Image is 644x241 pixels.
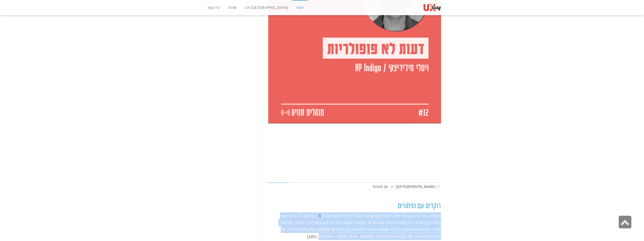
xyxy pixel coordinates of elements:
[318,214,322,218] img: 🐙
[279,220,441,239] span: ן. לא שווה סטורי. אבל שווה פוסט. רק למי שממש אוהב להתעסק בקרביים של [PERSON_NAME] כלים, או לחילופ...
[423,4,441,11] img: UXtasy
[296,220,297,225] a: וֹ
[245,5,288,10] span: UX [GEOGRAPHIC_DATA]
[228,5,237,10] span: אודות
[396,184,441,189] time: [PERSON_NAME][DATE]
[336,213,441,218] span: השבוע היה לנו בעבודה איזה דיונון קטן שנגע בסרגלי כלים. לא
[328,213,336,218] span: דְּיוֹנוּן
[297,5,304,10] span: ראשי
[281,213,441,225] span: כזה , כן? אם כזה היה נוגע בסרגלי כלים אז לכל הפחות הייתי שם את זה בסטורי. פשוט היה לנו דיון קטנצ'...
[398,202,441,210] a: רוקדים עם כפתורים
[268,126,441,179] iframe: fb:comments Facebook Social Plugin
[207,5,220,10] span: צרו קשר
[373,184,388,189] a: אין תגובות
